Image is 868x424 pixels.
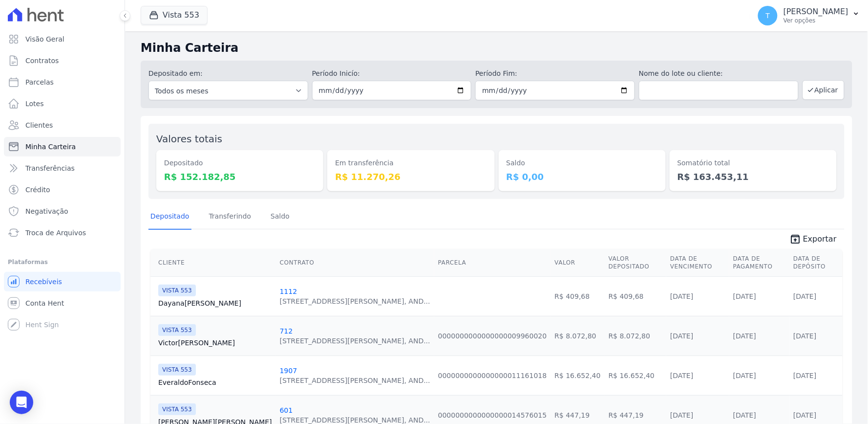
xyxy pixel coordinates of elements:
[158,364,196,376] span: VISTA 553
[8,256,117,268] div: Plataformas
[280,288,297,295] a: 1112
[507,158,658,168] dt: Saldo
[141,6,208,24] button: Vista 553
[666,249,729,277] th: Data de Vencimento
[766,12,770,19] span: T
[25,77,54,87] span: Parcelas
[156,133,222,145] label: Valores totais
[507,170,658,183] dd: R$ 0,00
[335,158,487,168] dt: Em transferência
[605,356,666,395] td: R$ 16.652,40
[25,277,62,287] span: Recebíveis
[158,285,196,296] span: VISTA 553
[10,391,33,414] div: Open Intercom Messenger
[207,204,254,230] a: Transferindo
[312,68,472,79] label: Período Inicío:
[25,120,53,130] span: Clientes
[158,378,272,387] a: EveraldoFonseca
[793,411,816,419] a: [DATE]
[158,298,272,308] a: Dayana[PERSON_NAME]
[148,69,203,77] label: Depositado em:
[25,298,64,308] span: Conta Hent
[25,99,44,109] span: Lotes
[4,223,121,243] a: Troca de Arquivos
[25,163,75,173] span: Transferências
[729,249,789,277] th: Data de Pagamento
[25,185,50,195] span: Crédito
[158,403,196,415] span: VISTA 553
[25,206,68,216] span: Negativação
[803,80,845,100] button: Aplicar
[4,72,121,92] a: Parcelas
[605,316,666,356] td: R$ 8.072,80
[438,411,547,419] a: 0000000000000000014576015
[605,276,666,316] td: R$ 409,68
[733,411,756,419] a: [DATE]
[164,158,316,168] dt: Depositado
[25,228,86,238] span: Troca de Arquivos
[782,233,845,247] a: unarchive Exportar
[276,249,434,277] th: Contrato
[25,142,76,152] span: Minha Carteira
[803,233,837,245] span: Exportar
[670,332,693,340] a: [DATE]
[438,372,547,379] a: 0000000000000000011161018
[164,170,316,183] dd: R$ 152.182,85
[793,332,816,340] a: [DATE]
[793,292,816,300] a: [DATE]
[789,249,843,277] th: Data de Depósito
[438,332,547,340] a: 0000000000000000009960020
[4,293,121,313] a: Conta Hent
[280,336,430,346] div: [STREET_ADDRESS][PERSON_NAME], AND...
[677,158,829,168] dt: Somatório total
[434,249,551,277] th: Parcela
[141,39,852,57] h2: Minha Carteira
[550,276,604,316] td: R$ 409,68
[25,56,59,66] span: Contratos
[25,34,64,44] span: Visão Geral
[269,204,292,230] a: Saldo
[158,338,272,348] a: Victor[PERSON_NAME]
[639,68,799,79] label: Nome do lote ou cliente:
[783,17,848,24] p: Ver opções
[550,316,604,356] td: R$ 8.072,80
[550,356,604,395] td: R$ 16.652,40
[4,94,121,113] a: Lotes
[670,372,693,379] a: [DATE]
[733,292,756,300] a: [DATE]
[4,115,121,135] a: Clientes
[750,2,868,29] button: T [PERSON_NAME] Ver opções
[605,249,666,277] th: Valor Depositado
[550,249,604,277] th: Valor
[280,376,430,385] div: [STREET_ADDRESS][PERSON_NAME], AND...
[4,29,121,49] a: Visão Geral
[475,68,635,79] label: Período Fim:
[280,367,297,375] a: 1907
[783,7,848,17] p: [PERSON_NAME]
[4,201,121,221] a: Negativação
[789,233,801,245] i: unarchive
[733,372,756,379] a: [DATE]
[280,406,293,414] a: 601
[793,372,816,379] a: [DATE]
[4,158,121,178] a: Transferências
[4,137,121,156] a: Minha Carteira
[733,332,756,340] a: [DATE]
[4,272,121,291] a: Recebíveis
[670,292,693,300] a: [DATE]
[4,51,121,70] a: Contratos
[158,324,196,336] span: VISTA 553
[280,327,293,335] a: 712
[148,204,191,230] a: Depositado
[335,170,487,183] dd: R$ 11.270,26
[4,180,121,200] a: Crédito
[280,296,430,306] div: [STREET_ADDRESS][PERSON_NAME], AND...
[677,170,829,183] dd: R$ 163.453,11
[670,411,693,419] a: [DATE]
[150,249,276,277] th: Cliente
